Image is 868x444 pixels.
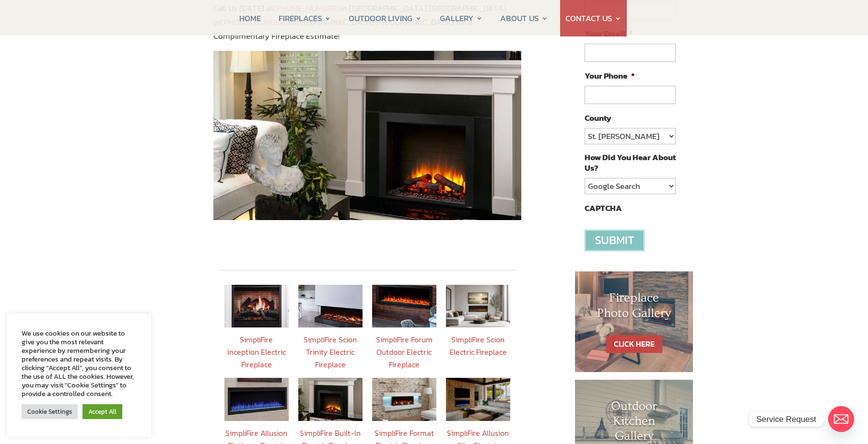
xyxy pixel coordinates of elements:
a: SimpliFire Forum Outdoor Electric Fireplace [376,334,433,370]
label: Your Phone [585,70,635,81]
label: County [585,113,611,123]
label: How Did You Hear About Us? [585,152,676,173]
h1: Fireplace Photo Gallery [594,291,674,325]
img: SimpliFire_Built-In36_Kenwood_195x177 [298,378,363,421]
img: SFE-Inception_1_195x177 [224,285,289,327]
img: SFE_Scion_55_Driftwood_OrgFlames_Room [446,285,510,327]
div: We use cookies on our website to give you the most relevant experience by remembering your prefer... [22,329,137,398]
img: AP-195x177 [224,378,289,421]
a: Email [828,406,854,432]
img: SFE_Forum-55-AB_195x177 [372,285,436,327]
img: SFE-Format-Floating-Mantel-Fireplace-cropped [372,378,436,421]
img: SFE_AlluSlim_50_CrystMedia_BlueFlames_Shot5 [446,378,510,421]
a: Cookie Settings [22,404,78,419]
img: ScionTrinity_195x177 [298,285,363,327]
input: Submit [585,230,645,251]
label: Your Email [585,28,633,39]
a: SimpliFire Scion Trinity Electric Fireplace [304,334,357,370]
a: SimpliFire Scion Electric Fireplace [449,334,507,358]
label: CAPTCHA [585,203,622,213]
a: SimpliFire Inception Electric Fireplace [227,334,286,370]
a: CLICK HERE [606,335,662,353]
a: Accept All [82,404,122,419]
